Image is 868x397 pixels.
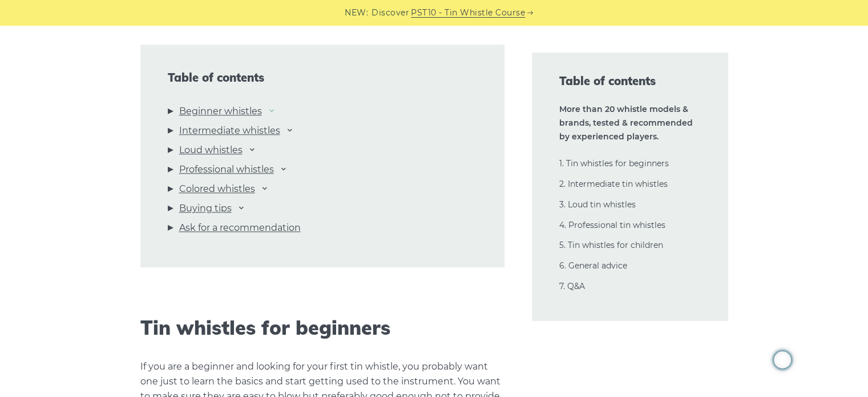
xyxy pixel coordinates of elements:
[559,158,669,169] a: 1. Tin whistles for beginners
[559,260,627,271] a: 6. General advice
[179,123,280,138] a: Intermediate whistles
[372,6,409,19] span: Discover
[179,220,301,235] a: Ask for a recommendation
[168,71,477,85] span: Table of contents
[411,6,525,19] a: PST10 - Tin Whistle Course
[179,162,274,177] a: Professional whistles
[559,104,693,142] strong: More than 20 whistle models & brands, tested & recommended by experienced players.
[559,199,636,210] a: 3. Loud tin whistles
[559,220,665,230] a: 4. Professional tin whistles
[559,179,668,189] a: 2. Intermediate tin whistles
[559,240,663,250] a: 5. Tin whistles for children
[179,182,255,197] a: Colored whistles
[140,316,504,340] h2: Tin whistles for beginners
[179,201,232,216] a: Buying tips
[559,281,585,291] a: 7. Q&A
[559,73,701,89] span: Table of contents
[179,104,262,119] a: Beginner whistles
[345,6,368,19] span: NEW:
[179,143,243,158] a: Loud whistles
